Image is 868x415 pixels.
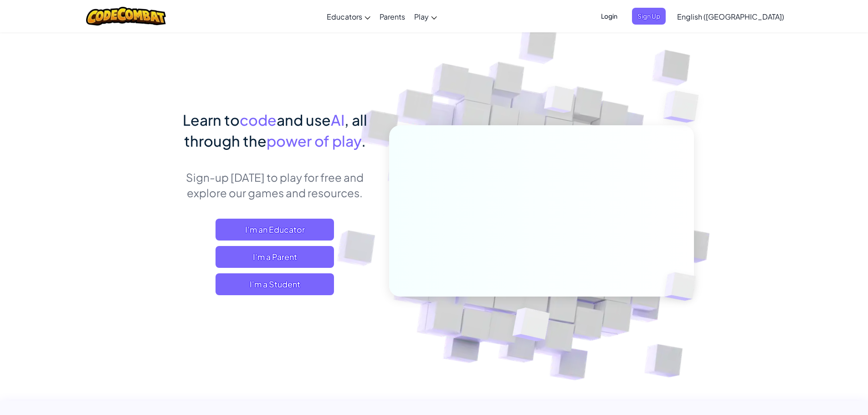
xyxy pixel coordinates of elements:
[277,111,331,129] span: and use
[527,68,592,136] img: Overlap cubes
[327,12,362,21] span: Educators
[673,4,789,29] a: English ([GEOGRAPHIC_DATA])
[183,111,240,129] span: Learn to
[361,132,366,150] span: .
[410,4,442,29] a: Play
[649,253,717,320] img: Overlap cubes
[322,4,375,29] a: Educators
[677,12,784,21] span: English ([GEOGRAPHIC_DATA])
[596,8,623,25] button: Login
[490,288,571,364] img: Overlap cubes
[240,111,277,129] span: code
[375,4,410,29] a: Parents
[645,68,724,145] img: Overlap cubes
[632,8,666,25] button: Sign Up
[331,111,344,129] span: AI
[175,169,375,200] p: Sign-up [DATE] to play for free and explore our games and resources.
[414,12,429,21] span: Play
[267,132,361,150] span: power of play
[216,219,334,241] a: I'm an Educator
[216,246,334,268] a: I'm a Parent
[86,7,166,26] img: CodeCombat logo
[216,273,334,295] button: I'm a Student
